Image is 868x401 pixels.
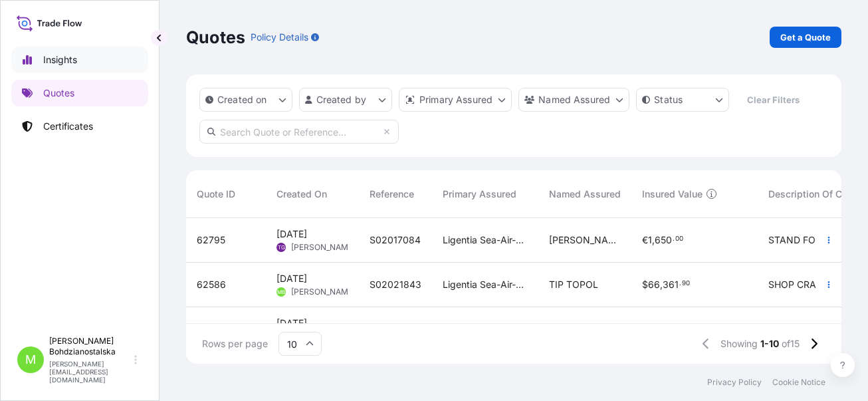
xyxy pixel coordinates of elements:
span: AMIGO BIKE [PERSON_NAME] [549,323,621,336]
span: [PERSON_NAME] [291,287,356,297]
span: [PERSON_NAME] [291,242,356,253]
input: Search Quote or Reference... [199,120,399,144]
p: [PERSON_NAME] Bohdzianostalska [49,336,132,357]
a: Insights [11,47,148,73]
span: Ligentia Sea-Air-Rail Sp. z o.o. [443,278,528,291]
button: certificateStatus Filter options [636,88,729,112]
span: € [642,235,648,245]
span: , [660,280,663,289]
span: S02017084 [370,233,421,247]
a: Cookie Notice [772,377,825,388]
span: 00 [675,237,683,241]
button: Clear Filters [736,89,810,110]
button: createdOn Filter options [199,88,292,112]
span: 361 [663,280,679,289]
span: Primary Assured [443,188,516,201]
p: Status [654,93,683,106]
a: Get a Quote [770,27,841,48]
span: 62795 [197,233,225,247]
span: Created On [276,188,327,201]
span: Description Of Cargo [768,188,862,201]
p: Quotes [186,27,245,48]
p: Get a Quote [780,31,831,44]
button: distributor Filter options [399,88,512,112]
span: . [673,237,675,241]
span: Ligentia Sea-Air-Rail Sp. z o.o. [443,233,528,247]
a: Privacy Policy [707,377,762,388]
p: Quotes [43,86,74,100]
span: Rows per page [202,337,268,350]
span: [PERSON_NAME] [PERSON_NAME] [549,233,621,247]
span: TIP TOPOL [549,278,598,291]
span: [DATE] [276,227,307,241]
span: . [679,281,681,286]
span: Named Assured [549,188,621,201]
p: [PERSON_NAME][EMAIL_ADDRESS][DOMAIN_NAME] [49,360,132,384]
span: MB [277,285,285,299]
span: S02006418 [370,323,421,336]
p: Primary Assured [419,93,492,106]
p: Insights [43,53,77,67]
span: , [652,235,655,245]
p: Clear Filters [747,93,800,106]
a: Quotes [11,80,148,106]
p: Created on [217,93,267,106]
button: cargoOwner Filter options [518,88,629,112]
span: Ligentia Sea-Air-Rail Sp. z o.o. [443,323,528,336]
span: Reference [370,188,414,201]
span: Showing [720,337,758,350]
p: Policy Details [251,31,308,44]
span: 1-10 [760,337,779,350]
p: Created by [316,93,367,106]
span: 650 [655,235,672,245]
span: Quote ID [197,188,235,201]
span: 62586 [197,278,226,291]
a: Certificates [11,113,148,140]
span: 1 [648,235,652,245]
span: 62395 [197,323,226,336]
span: [DATE] [276,272,307,285]
span: of 15 [782,337,800,350]
p: Named Assured [538,93,610,106]
p: Certificates [43,120,93,133]
span: 66 [648,280,660,289]
span: [DATE] [276,317,307,330]
span: M [25,353,36,366]
span: 90 [682,281,690,286]
span: S02021843 [370,278,421,291]
span: Insured Value [642,188,703,201]
span: TG [278,241,285,254]
span: $ [642,280,648,289]
button: createdBy Filter options [299,88,392,112]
